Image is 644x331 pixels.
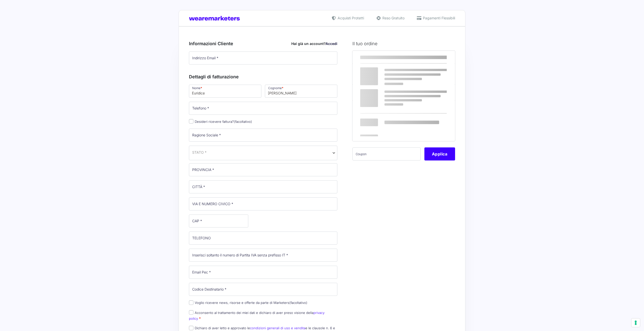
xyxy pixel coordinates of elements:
[189,73,337,80] h3: Dettagli di fatturazione
[326,41,337,46] a: Accedi
[189,197,337,210] input: VIA E NUMERO CIVICO *
[189,249,337,262] input: Inserisci soltanto il numero di Partita IVA senza prefisso IT *
[189,40,337,47] h3: Informazioni Cliente
[234,120,252,124] span: (facoltativo)
[192,150,207,155] span: STATO *
[189,120,252,124] label: Desideri ricevere fattura?
[189,232,337,245] input: TELEFONO
[189,214,248,228] input: CAP *
[189,51,337,65] input: Indirizzo Email *
[352,100,412,141] th: Totale
[422,15,455,21] span: Pagamenti Flessibili
[631,318,640,327] button: Le tue preferenze relative al consenso per le tecnologie di tracciamento
[189,102,337,115] input: Telefono *
[352,147,421,160] input: Coupon
[192,150,334,155] span: Italia
[289,301,307,305] span: (facoltativo)
[189,129,337,142] input: Ragione Sociale *
[352,85,412,100] th: Subtotale
[352,51,412,64] th: Prodotto
[189,301,307,305] label: Voglio ricevere news, risorse e offerte da parte di Marketers
[189,326,193,330] input: Dichiaro di aver letto e approvato lecondizioni generali di uso e venditae le clausole n. 6 e 7 d...
[411,51,455,64] th: Subtotale
[336,15,364,21] span: Acquisti Protetti
[352,64,412,85] td: Marketers World 2025 - MW25 Ticket Standard
[352,40,455,47] h3: Il tuo ordine
[189,85,261,98] input: Nome *
[189,311,325,320] a: privacy policy
[250,326,305,330] a: condizioni generali di uso e vendita
[189,266,337,279] input: Email Pec *
[189,283,337,296] input: Codice Destinatario *
[381,15,405,21] span: Reso Gratuito
[424,147,455,160] button: Applica
[291,41,337,46] div: Hai già un account?
[189,163,337,176] input: PROVINCIA *
[189,300,193,305] input: Voglio ricevere news, risorse e offerte da parte di Marketers(facoltativo)
[189,119,193,124] input: Desideri ricevere fattura?(facoltativo)
[189,146,337,160] span: Italia
[189,310,193,315] input: Acconsento al trattamento dei miei dati e dichiaro di aver preso visione dellaprivacy policy
[189,180,337,193] input: CITTÀ *
[265,85,337,98] input: Cognome *
[189,311,325,320] label: Acconsento al trattamento dei miei dati e dichiaro di aver preso visione della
